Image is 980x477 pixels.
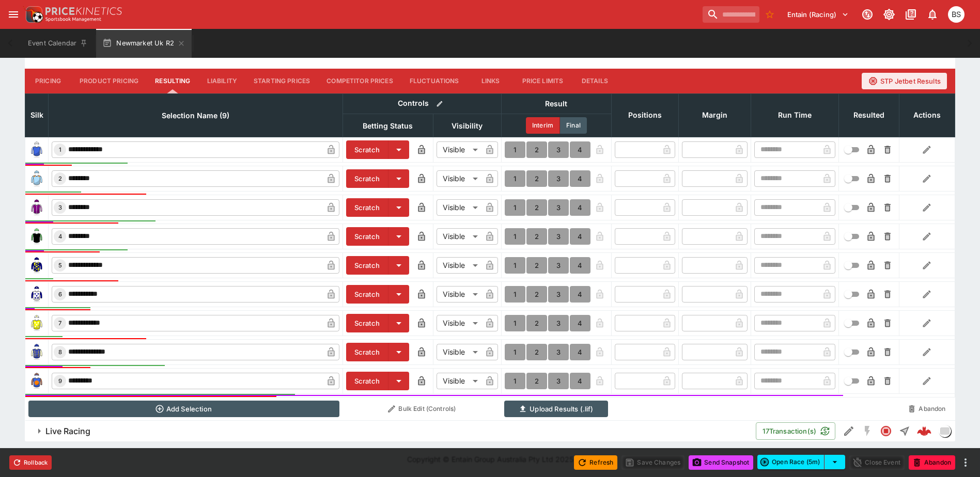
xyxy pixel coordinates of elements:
button: Event Calendar [22,29,94,58]
button: Abandon [909,455,955,470]
button: Scratch [346,285,388,304]
button: Bulk Edit (Controls) [346,401,498,417]
button: Newmarket Uk R2 [96,29,192,58]
button: Brendan Scoble [945,3,968,26]
button: Scratch [346,314,388,332]
button: 2 [526,141,547,158]
th: Positions [611,93,678,137]
th: Silk [25,93,49,137]
input: search [703,6,759,23]
img: runner 6 [28,286,45,303]
span: Selection Name (9) [150,109,241,122]
div: Visible [437,199,481,216]
button: 3 [548,170,569,187]
button: SGM Disabled [858,422,877,440]
button: Interim [526,117,560,134]
button: Resulting [147,69,198,93]
img: runner 8 [28,344,45,360]
button: 1 [505,199,525,216]
button: No Bookmarks [761,6,778,23]
button: Competitor Prices [318,69,401,93]
img: runner 4 [28,228,45,245]
button: Final [560,117,587,134]
button: 2 [526,228,547,245]
div: Visible [437,141,481,158]
button: Select Tenant [781,6,855,23]
img: PriceKinetics [45,7,122,15]
button: Open Race (5m) [757,455,825,469]
span: Betting Status [351,120,424,132]
button: 2 [526,286,547,303]
button: 2 [526,344,547,360]
button: Upload Results (.lif) [504,401,608,417]
div: 3a24c8ed-a337-4966-8dc3-eea31cc8fd68 [917,424,931,438]
div: liveracing [939,425,951,437]
button: 2 [526,257,547,274]
span: 7 [56,320,64,327]
button: Details [571,69,618,93]
img: runner 3 [28,199,45,216]
span: 6 [56,291,64,298]
button: Rollback [9,455,52,470]
div: Visible [437,373,481,389]
button: 4 [570,286,590,303]
button: Documentation [901,5,920,24]
button: 4 [570,228,590,245]
svg: Closed [880,425,892,437]
button: Straight [895,422,914,440]
div: Visible [437,170,481,187]
button: 2 [526,170,547,187]
img: runner 9 [28,373,45,389]
div: Visible [437,228,481,245]
button: 4 [570,373,590,389]
button: 3 [548,373,569,389]
img: Sportsbook Management [45,17,101,22]
button: 1 [505,257,525,274]
button: 2 [526,373,547,389]
th: Controls [343,93,501,114]
button: Abandon [902,401,952,417]
button: Notifications [923,5,942,24]
div: split button [757,455,845,469]
button: 1 [505,228,525,245]
button: 3 [548,344,569,360]
img: logo-cerberus--red.svg [917,424,931,438]
button: 2 [526,199,547,216]
button: Refresh [574,455,617,470]
span: 4 [56,233,64,240]
th: Margin [678,93,751,137]
button: open drawer [4,5,23,24]
button: Live Racing [25,421,756,441]
button: Fluctuations [401,69,468,93]
button: 17Transaction(s) [756,422,835,440]
div: Visible [437,257,481,274]
span: 1 [57,146,64,153]
button: 4 [570,257,590,274]
button: Toggle light/dark mode [880,5,898,24]
button: 3 [548,286,569,303]
span: Mark an event as closed and abandoned. [909,456,955,467]
button: Scratch [346,198,388,217]
button: Product Pricing [71,69,147,93]
button: Edit Detail [839,422,858,440]
img: PriceKinetics Logo [23,4,43,25]
span: 5 [56,262,64,269]
span: 2 [56,175,64,182]
button: select merge strategy [825,455,845,469]
button: Scratch [346,140,388,159]
button: Closed [877,422,895,440]
div: Brendan Scoble [948,6,965,23]
th: Result [501,93,611,114]
div: Visible [437,315,481,331]
button: Scratch [346,169,388,188]
span: Visibility [440,120,494,132]
button: Connected to PK [858,5,877,24]
button: 4 [570,170,590,187]
button: Pricing [25,69,71,93]
div: Visible [437,344,481,360]
button: Liability [199,69,245,93]
span: 3 [56,204,64,211]
button: STP Jetbet Results [862,73,947,89]
th: Actions [899,93,955,137]
button: 3 [548,141,569,158]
